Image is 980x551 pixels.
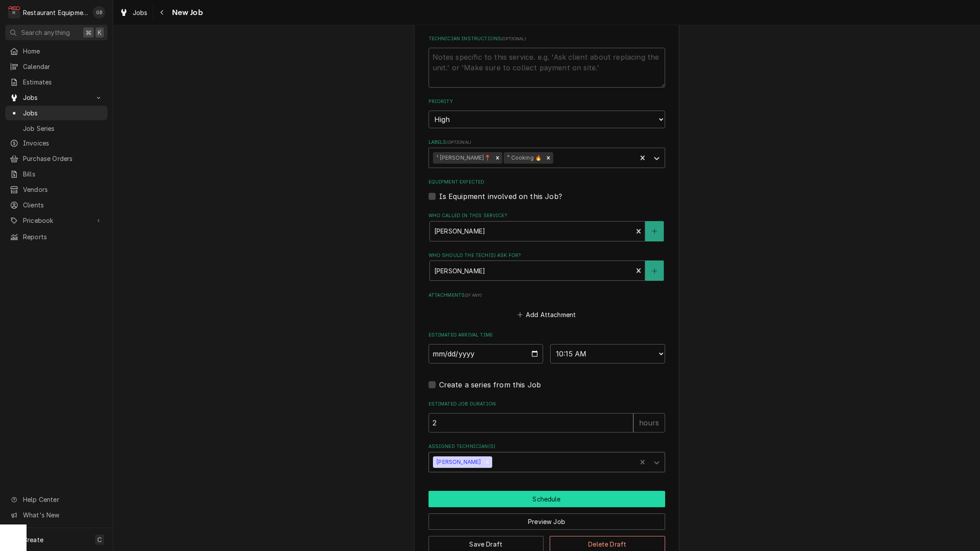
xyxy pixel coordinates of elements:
[504,152,544,164] div: ⁴ Cooking 🔥
[429,443,665,450] label: Assigned Technician(s)
[501,36,526,41] span: ( optional )
[429,179,665,186] label: Equipment Expected
[645,221,664,241] button: Create New Contact
[652,268,657,274] svg: Create New Contact
[23,138,103,148] span: Invoices
[23,108,103,118] span: Jobs
[23,154,103,163] span: Purchase Orders
[429,139,665,168] div: Labels
[93,6,105,19] div: Gary Beaver's Avatar
[550,344,665,364] select: Time Select
[429,139,665,146] label: Labels
[429,401,665,408] label: Estimated Job Duration
[429,491,665,507] div: Button Group Row
[23,8,88,17] div: Restaurant Equipment Diagnostics
[133,8,148,17] span: Jobs
[23,185,103,194] span: Vendors
[23,62,103,71] span: Calendar
[5,492,107,507] a: Go to Help Center
[482,456,492,468] div: Remove Thomas Ross
[5,59,107,74] a: Calendar
[429,98,665,128] div: Priority
[23,169,103,179] span: Bills
[5,136,107,150] a: Invoices
[429,212,665,219] label: Who called in this service?
[116,5,151,20] a: Jobs
[5,167,107,181] a: Bills
[544,152,553,164] div: Remove ⁴ Cooking 🔥
[493,152,502,164] div: Remove ¹ Beckley📍
[429,507,665,530] div: Button Group Row
[23,46,103,56] span: Home
[23,93,90,102] span: Jobs
[633,413,665,432] div: hours
[516,309,578,321] button: Add Attachment
[98,28,102,37] span: K
[645,260,664,281] button: Create New Contact
[429,98,665,105] label: Priority
[652,228,657,234] svg: Create New Contact
[439,191,562,202] label: Is Equipment involved on this Job?
[5,198,107,212] a: Clients
[5,151,107,166] a: Purchase Orders
[5,121,107,136] a: Job Series
[21,28,70,37] span: Search anything
[429,332,665,339] label: Estimated Arrival Time
[429,292,665,321] div: Attachments
[23,216,90,225] span: Pricebook
[429,35,665,42] label: Technician Instructions
[23,124,103,133] span: Job Series
[23,510,102,520] span: What's New
[169,7,203,19] span: New Job
[5,25,107,40] button: Search anything⌘K
[93,6,105,19] div: GB
[429,252,665,259] label: Who should the tech(s) ask for?
[439,379,541,390] label: Create a series from this Job
[23,77,103,87] span: Estimates
[23,232,103,241] span: Reports
[465,293,482,298] span: ( if any )
[433,152,493,164] div: ¹ [PERSON_NAME]📍
[8,6,20,19] div: R
[5,106,107,120] a: Jobs
[429,491,665,507] button: Schedule
[433,456,482,468] div: [PERSON_NAME]
[155,5,169,19] button: Navigate back
[5,230,107,244] a: Reports
[5,75,107,89] a: Estimates
[23,200,103,210] span: Clients
[429,252,665,281] div: Who should the tech(s) ask for?
[5,44,107,58] a: Home
[429,443,665,472] div: Assigned Technician(s)
[8,6,20,19] div: Restaurant Equipment Diagnostics's Avatar
[85,28,92,37] span: ⌘
[429,513,665,530] button: Preview Job
[429,212,665,241] div: Who called in this service?
[429,332,665,363] div: Estimated Arrival Time
[429,35,665,87] div: Technician Instructions
[5,213,107,228] a: Go to Pricebook
[429,292,665,299] label: Attachments
[23,536,43,543] span: Create
[97,535,102,544] span: C
[446,140,471,145] span: ( optional )
[23,495,102,504] span: Help Center
[5,182,107,197] a: Vendors
[429,179,665,201] div: Equipment Expected
[429,344,544,364] input: Date
[5,90,107,105] a: Go to Jobs
[429,401,665,432] div: Estimated Job Duration
[5,508,107,522] a: Go to What's New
